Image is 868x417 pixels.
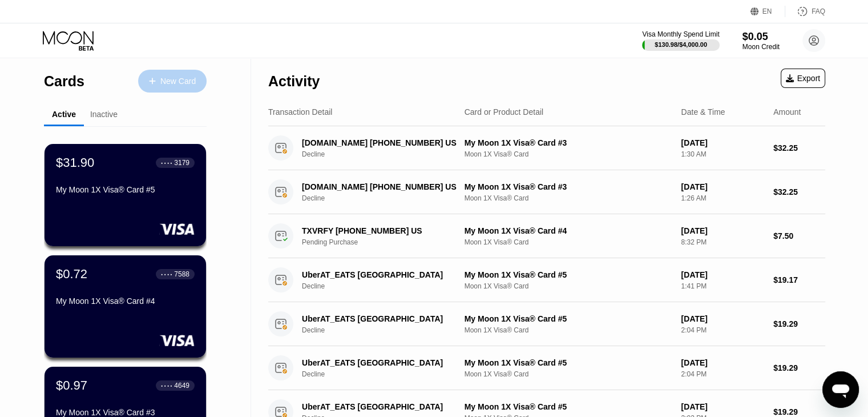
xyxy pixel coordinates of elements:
div: Moon 1X Visa® Card [465,326,672,334]
div: [DATE] [681,138,764,147]
div: $0.97 [56,378,87,393]
div: Decline [302,194,470,202]
div: Moon 1X Visa® Card [465,282,672,290]
div: ● ● ● ● [161,272,172,276]
div: 3179 [174,159,189,167]
div: $31.90● ● ● ●3179My Moon 1X Visa® Card #5 [45,144,206,246]
div: Decline [302,370,470,378]
div: My Moon 1X Visa® Card #5 [465,270,672,279]
div: [DATE] [681,226,764,235]
div: Export [781,69,825,88]
div: 7588 [174,270,189,278]
div: Active [52,110,76,119]
div: [DATE] [681,182,764,191]
div: Moon Credit [742,43,780,51]
div: $32.25 [773,187,825,197]
div: $7.50 [773,231,825,240]
div: Moon 1X Visa® Card [465,194,672,202]
div: 4649 [174,382,189,390]
div: $19.29 [773,363,825,372]
div: Amount [773,107,801,117]
div: [DATE] [681,402,764,411]
div: Inactive [90,110,118,119]
div: [DOMAIN_NAME] [PHONE_NUMBER] USDeclineMy Moon 1X Visa® Card #3Moon 1X Visa® Card[DATE]1:30 AM$32.25 [268,126,825,170]
div: Cards [44,73,84,90]
div: EN [750,6,785,17]
div: $0.72 [56,267,87,282]
div: My Moon 1X Visa® Card #4 [465,226,672,235]
div: $0.05 [742,31,780,43]
div: [DOMAIN_NAME] [PHONE_NUMBER] US [302,138,458,147]
div: Transaction Detail [268,107,332,117]
div: Moon 1X Visa® Card [465,370,672,378]
div: UberAT_EATS [GEOGRAPHIC_DATA]DeclineMy Moon 1X Visa® Card #5Moon 1X Visa® Card[DATE]2:04 PM$19.29 [268,346,825,390]
div: TXVRFY [PHONE_NUMBER] USPending PurchaseMy Moon 1X Visa® Card #4Moon 1X Visa® Card[DATE]8:32 PM$7.50 [268,214,825,258]
div: Moon 1X Visa® Card [465,238,672,246]
div: Decline [302,326,470,334]
div: Visa Monthly Spend Limit [642,30,719,38]
div: My Moon 1X Visa® Card #3 [465,138,672,147]
div: $19.29 [773,407,825,416]
div: 1:26 AM [681,194,764,202]
div: [DATE] [681,270,764,279]
div: UberAT_EATS [GEOGRAPHIC_DATA] [302,314,458,323]
div: New Card [160,77,196,86]
div: [DOMAIN_NAME] [PHONE_NUMBER] USDeclineMy Moon 1X Visa® Card #3Moon 1X Visa® Card[DATE]1:26 AM$32.25 [268,170,825,214]
div: [DATE] [681,358,764,367]
div: 2:04 PM [681,370,764,378]
div: My Moon 1X Visa® Card #5 [465,402,672,411]
iframe: Button to launch messaging window [822,371,859,408]
div: ● ● ● ● [161,161,172,165]
div: $130.98 / $4,000.00 [655,41,707,48]
div: 2:04 PM [681,326,764,334]
div: $19.17 [773,275,825,284]
div: Activity [268,73,320,90]
div: New Card [138,70,207,93]
div: UberAT_EATS [GEOGRAPHIC_DATA] [302,358,458,367]
div: Decline [302,282,470,290]
div: $32.25 [773,143,825,153]
div: TXVRFY [PHONE_NUMBER] US [302,226,458,235]
div: Visa Monthly Spend Limit$130.98/$4,000.00 [642,30,719,51]
div: My Moon 1X Visa® Card #3 [56,408,195,417]
div: Card or Product Detail [465,107,544,117]
div: FAQ [785,6,825,17]
div: 8:32 PM [681,238,764,246]
div: [DATE] [681,314,764,323]
div: $0.72● ● ● ●7588My Moon 1X Visa® Card #4 [45,255,206,358]
div: ● ● ● ● [161,384,172,387]
div: FAQ [812,7,825,15]
div: $19.29 [773,319,825,328]
div: UberAT_EATS [GEOGRAPHIC_DATA] [302,270,458,279]
div: Export [786,74,820,83]
div: Moon 1X Visa® Card [465,150,672,158]
div: My Moon 1X Visa® Card #5 [465,358,672,367]
div: $0.05Moon Credit [742,31,780,51]
div: $31.90 [56,155,94,170]
div: UberAT_EATS [GEOGRAPHIC_DATA]DeclineMy Moon 1X Visa® Card #5Moon 1X Visa® Card[DATE]2:04 PM$19.29 [268,302,825,346]
div: UberAT_EATS [GEOGRAPHIC_DATA]DeclineMy Moon 1X Visa® Card #5Moon 1X Visa® Card[DATE]1:41 PM$19.17 [268,258,825,302]
div: Date & Time [681,107,725,117]
div: UberAT_EATS [GEOGRAPHIC_DATA] [302,402,458,411]
div: My Moon 1X Visa® Card #4 [56,296,195,306]
div: My Moon 1X Visa® Card #5 [56,185,195,194]
div: Pending Purchase [302,238,470,246]
div: 1:30 AM [681,150,764,158]
div: My Moon 1X Visa® Card #3 [465,182,672,191]
div: 1:41 PM [681,282,764,290]
div: My Moon 1X Visa® Card #5 [465,314,672,323]
div: Decline [302,150,470,158]
div: [DOMAIN_NAME] [PHONE_NUMBER] US [302,182,458,191]
div: EN [762,7,772,15]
